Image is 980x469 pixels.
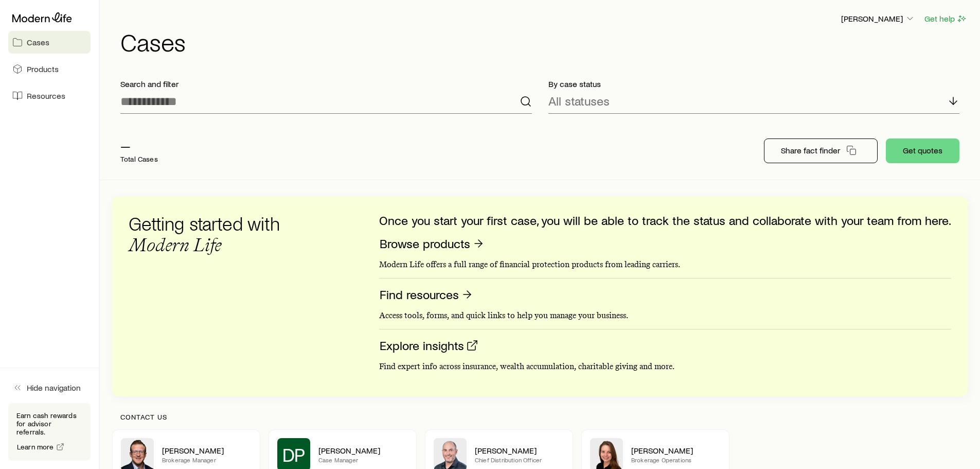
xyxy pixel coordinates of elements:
a: Explore insights [379,338,479,354]
div: Earn cash rewards for advisor referrals.Learn more [8,403,91,461]
span: Hide navigation [27,383,81,393]
a: Cases [8,31,91,54]
span: Cases [27,37,49,47]
p: [PERSON_NAME] [475,445,564,456]
button: Hide navigation [8,376,91,399]
span: Learn more [17,443,54,450]
p: Chief Distribution Officer [475,456,564,464]
p: [PERSON_NAME] [841,13,915,24]
span: Resources [27,91,65,101]
button: Get quotes [886,138,959,163]
button: Share fact finder [764,138,878,163]
p: By case status [548,79,960,89]
p: Earn cash rewards for advisor referrals. [16,411,82,436]
a: Products [8,58,91,80]
a: Browse products [379,236,485,252]
p: Once you start your first case, you will be able to track the status and collaborate with your te... [379,213,951,228]
h3: Getting started with [129,213,293,255]
p: [PERSON_NAME] [318,445,408,456]
a: Resources [8,84,91,107]
p: Modern Life offers a full range of financial protection products from leading carriers. [379,259,951,270]
h1: Cases [120,29,968,54]
p: — [120,138,158,153]
button: Get help [924,13,968,25]
span: DP [282,444,306,465]
span: Modern Life [129,234,222,256]
p: Case Manager [318,456,408,464]
button: [PERSON_NAME] [841,13,916,25]
p: Brokerage Operations [631,456,721,464]
a: Find resources [379,287,474,303]
p: [PERSON_NAME] [162,445,252,456]
p: Search and filter [120,79,532,89]
p: All statuses [548,94,610,108]
span: Products [27,64,59,74]
p: Contact us [120,413,959,421]
p: Access tools, forms, and quick links to help you manage your business. [379,310,951,321]
p: Find expert info across insurance, wealth accumulation, charitable giving and more. [379,361,951,372]
p: Total Cases [120,155,158,163]
p: Share fact finder [781,145,840,155]
p: Brokerage Manager [162,456,252,464]
p: [PERSON_NAME] [631,445,721,456]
